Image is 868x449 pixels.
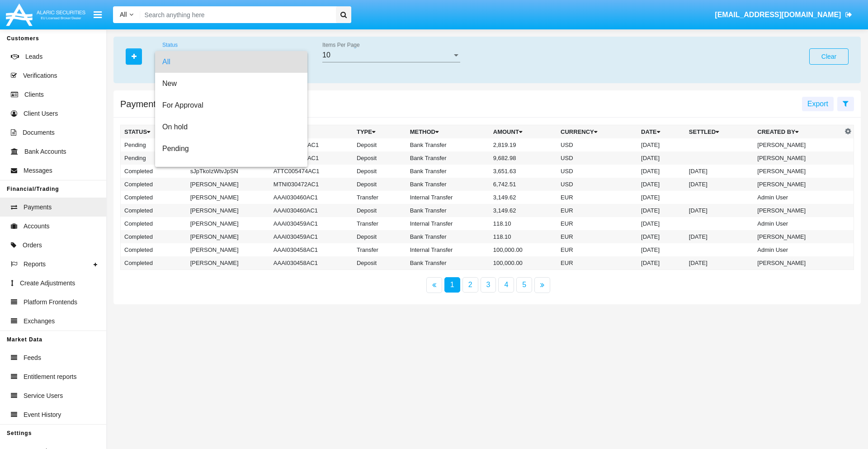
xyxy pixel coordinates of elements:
span: Pending [162,138,300,160]
span: New [162,73,300,95]
span: On hold [162,116,300,138]
span: All [162,51,300,73]
span: For Approval [162,95,300,116]
span: Rejected [162,160,300,181]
